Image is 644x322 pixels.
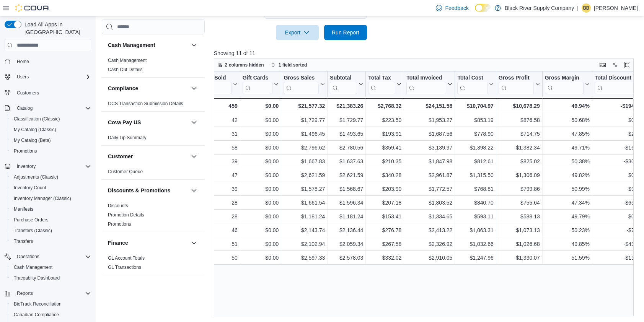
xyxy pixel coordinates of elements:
button: Cova Pay US [189,118,199,127]
div: $799.86 [499,184,540,194]
div: $0.00 [595,212,642,221]
span: Cash Out Details [108,67,143,73]
button: 1 field sorted [268,60,310,70]
span: Transfers [14,238,33,244]
div: $1,073.13 [499,226,540,235]
div: Brandon Blount [582,3,591,13]
div: $153.41 [368,212,401,221]
span: Promotion Details [108,212,144,218]
div: Cova Pay US [102,133,205,145]
div: $10,678.29 [499,101,540,111]
div: $210.35 [368,157,401,166]
div: $1,729.77 [330,115,363,125]
button: Gross Profit [499,75,540,94]
span: Inventory Manager (Classic) [14,195,71,202]
div: $2,413.22 [406,226,452,235]
button: Operations [2,251,94,262]
img: Cova [15,4,50,12]
div: $840.70 [457,198,493,207]
div: 459 [204,101,237,111]
button: Manifests [8,204,94,215]
button: Inventory Manager (Classic) [8,193,94,204]
div: $812.61 [457,157,493,166]
h3: Finance [108,239,128,247]
span: Catalog [17,105,33,111]
a: Customers [14,88,42,98]
div: $2,780.56 [330,143,363,152]
div: $1,687.56 [406,129,452,138]
div: $21,577.32 [284,101,325,111]
a: Inventory Count [11,183,49,192]
a: Cash Out Details [108,67,143,72]
button: Customer [108,153,188,160]
span: Load All Apps in [GEOGRAPHIC_DATA] [21,21,91,36]
span: Promotions [14,148,37,154]
h3: Compliance [108,85,138,92]
a: Customer Queue [108,169,143,174]
span: Manifests [14,206,33,212]
span: Traceabilty Dashboard [14,275,60,281]
div: Gross Profit [499,75,534,82]
button: Home [2,56,94,67]
div: Total Tax [368,75,395,94]
div: $24,151.58 [406,101,452,111]
div: Gift Card Sales [242,75,272,94]
div: $203.90 [368,184,401,194]
div: -$7.30 [595,226,642,235]
div: $1,315.50 [457,171,493,180]
span: My Catalog (Beta) [14,137,51,143]
span: Cash Management [14,264,52,270]
a: Manifests [11,205,36,214]
div: $1,496.45 [284,129,325,138]
span: BB [583,3,589,13]
div: Gross Margin [545,75,583,82]
span: My Catalog (Beta) [11,136,91,145]
button: Purchase Orders [8,215,94,225]
div: $1,729.77 [284,115,325,125]
span: OCS Transaction Submission Details [108,101,183,107]
a: Promotions [11,146,40,156]
button: BioTrack Reconciliation [8,299,94,309]
span: Reports [17,290,33,296]
div: Total Discount [595,75,636,82]
button: Subtotal [330,75,363,94]
div: Gross Sales [284,75,319,82]
div: -$9.60 [595,184,642,194]
span: Export [280,25,314,40]
div: $0.00 [243,253,279,262]
button: Total Tax [368,75,401,94]
div: $1,667.83 [284,157,325,166]
span: Classification (Classic) [14,116,60,122]
div: $0.00 [243,184,279,194]
button: Total Cost [457,75,493,94]
span: My Catalog (Classic) [11,125,91,134]
div: $0.00 [242,101,279,111]
div: $2,621.59 [284,171,325,180]
div: $0.00 [243,143,279,152]
button: Inventory [2,161,94,172]
div: 46 [204,226,238,235]
div: Total Cost [457,75,487,94]
div: Total Invoiced [406,75,446,82]
span: Adjustments (Classic) [14,174,58,180]
button: Gross Sales [284,75,325,94]
button: Gross Margin [545,75,589,94]
div: $876.58 [499,115,540,125]
div: $1,568.67 [330,184,363,194]
div: 49.71% [545,143,590,152]
button: Display options [610,60,620,70]
div: Subtotal [330,75,357,82]
a: GL Account Totals [108,255,145,261]
div: $755.64 [499,198,540,207]
div: $2,326.92 [406,239,452,249]
button: Customers [2,87,94,98]
div: $3,139.97 [406,143,452,152]
div: $0.00 [243,129,279,138]
div: $1,772.57 [406,184,452,194]
div: $2,768.32 [368,101,401,111]
div: $223.50 [368,115,401,125]
button: Export [276,25,319,40]
span: Home [17,59,29,65]
button: Cash Management [108,41,188,49]
div: $0.00 [243,171,279,180]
